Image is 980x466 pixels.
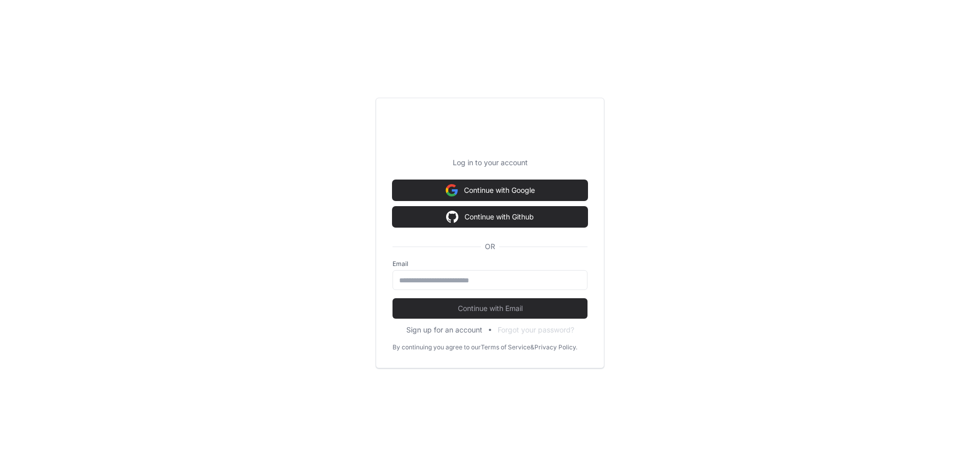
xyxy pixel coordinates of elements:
a: Privacy Policy. [534,343,577,351]
img: Sign in with google [446,180,458,201]
button: Forgot your password? [498,325,574,335]
span: Continue with Email [393,303,587,314]
button: Continue with Google [393,180,587,201]
a: Terms of Service [481,343,530,351]
label: Email [393,260,587,268]
img: Sign in with google [446,207,458,227]
button: Continue with Email [393,298,587,319]
button: Continue with Github [393,207,587,227]
div: By continuing you agree to our [393,343,481,351]
div: & [530,343,534,351]
button: Sign up for an account [406,325,482,335]
span: OR [481,241,499,252]
p: Log in to your account [393,158,587,168]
